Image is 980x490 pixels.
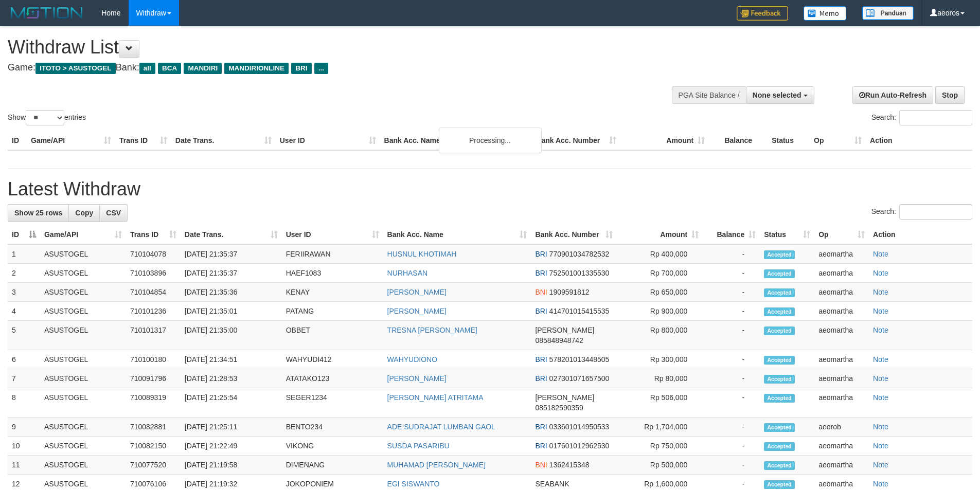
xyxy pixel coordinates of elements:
td: Rp 300,000 [617,350,703,369]
td: aeomartha [814,388,869,418]
span: Accepted [764,442,795,451]
span: BRI [291,63,311,74]
td: - [703,437,760,456]
span: Accepted [764,375,795,384]
td: aeomartha [814,244,869,264]
td: ASUSTOGEL [40,456,126,475]
a: TRESNA [PERSON_NAME] [387,326,477,334]
th: Action [869,225,972,244]
td: [DATE] 21:19:58 [181,456,282,475]
td: aeomartha [814,437,869,456]
span: Accepted [764,269,795,278]
td: - [703,369,760,388]
td: - [703,264,760,283]
span: BNI [535,461,547,469]
td: ASUSTOGEL [40,283,126,302]
td: 2 [8,264,40,283]
th: Game/API: activate to sort column ascending [40,225,126,244]
th: User ID: activate to sort column ascending [282,225,383,244]
td: 710104854 [126,283,181,302]
td: OBBET [282,321,383,350]
th: Game/API [27,131,115,150]
td: 7 [8,369,40,388]
a: Note [873,423,888,431]
a: Note [873,393,888,402]
td: ASUSTOGEL [40,350,126,369]
td: aeorob [814,418,869,437]
td: aeomartha [814,369,869,388]
a: Note [873,288,888,296]
td: ATATAKO123 [282,369,383,388]
th: Bank Acc. Name [380,131,532,150]
td: ASUSTOGEL [40,302,126,321]
a: Show 25 rows [8,204,69,222]
span: Accepted [764,394,795,403]
a: Note [873,250,888,258]
a: Note [873,326,888,334]
span: BCA [158,63,181,74]
input: Search: [899,110,972,125]
span: Copy 578201013448505 to clipboard [549,355,610,364]
span: Show 25 rows [14,209,62,217]
a: CSV [99,204,128,222]
img: MOTION_logo.png [8,5,86,21]
label: Show entries [8,110,86,125]
span: Copy 017601012962530 to clipboard [549,442,610,450]
th: Action [866,131,972,150]
span: BRI [535,442,547,450]
td: 8 [8,388,40,418]
label: Search: [871,204,972,220]
a: [PERSON_NAME] [387,288,447,296]
td: 6 [8,350,40,369]
td: [DATE] 21:35:37 [181,264,282,283]
select: Showentries [26,110,64,125]
td: KENAY [282,283,383,302]
span: BRI [535,269,547,277]
td: VIKONG [282,437,383,456]
h1: Latest Withdraw [8,179,972,199]
th: Status: activate to sort column ascending [760,225,814,244]
td: aeomartha [814,302,869,321]
td: 710089319 [126,388,181,418]
td: - [703,302,760,321]
span: Accepted [764,250,795,259]
td: 710082881 [126,418,181,437]
th: Bank Acc. Number [532,131,620,150]
td: 4 [8,302,40,321]
td: [DATE] 21:25:11 [181,418,282,437]
td: - [703,350,760,369]
span: BRI [535,355,547,364]
td: aeomartha [814,264,869,283]
a: [PERSON_NAME] [387,374,447,383]
td: Rp 800,000 [617,321,703,350]
span: Copy 752501001335530 to clipboard [549,269,610,277]
a: [PERSON_NAME] ATRITAMA [387,393,484,402]
label: Search: [871,110,972,125]
span: Copy 027301071657500 to clipboard [549,374,610,383]
span: [PERSON_NAME] [535,326,594,334]
td: WAHYUDI412 [282,350,383,369]
span: None selected [753,91,801,99]
span: Accepted [764,326,795,335]
th: Trans ID [115,131,171,150]
div: Processing... [439,128,542,153]
span: Copy 085182590359 to clipboard [535,404,583,412]
span: MANDIRIONLINE [224,63,289,74]
td: ASUSTOGEL [40,437,126,456]
td: Rp 500,000 [617,456,703,475]
span: Copy 1909591812 to clipboard [549,288,590,296]
th: User ID [276,131,380,150]
td: 710077520 [126,456,181,475]
span: Accepted [764,307,795,316]
span: Accepted [764,288,795,297]
img: Button%20Memo.svg [804,6,847,21]
span: Accepted [764,356,795,365]
td: 3 [8,283,40,302]
th: ID [8,131,27,150]
td: Rp 400,000 [617,244,703,264]
td: 710100180 [126,350,181,369]
td: [DATE] 21:35:01 [181,302,282,321]
td: Rp 1,704,000 [617,418,703,437]
span: Copy 085848948742 to clipboard [535,336,583,344]
a: ADE SUDRAJAT LUMBAN GAOL [387,423,495,431]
